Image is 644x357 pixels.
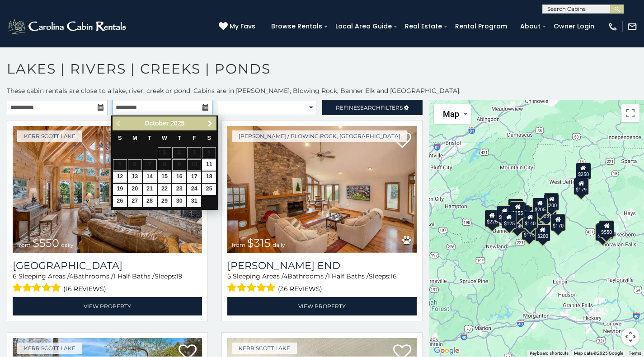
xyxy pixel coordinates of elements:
a: 11 [202,159,216,171]
div: $200 [535,224,550,241]
span: Refine Filters [336,104,403,111]
img: White-1-2.png [7,18,129,36]
div: $140 [522,212,538,229]
h3: Moss End [227,260,417,272]
span: 19 [176,272,183,280]
a: Moss End from $315 daily [227,126,417,253]
a: 15 [158,172,172,183]
img: Moss End [227,126,417,253]
img: Lake Haven Lodge [13,126,202,253]
button: Map camera controls [621,328,639,346]
a: 30 [172,196,186,207]
button: Toggle fullscreen view [621,104,639,122]
div: $550 [599,220,614,237]
span: Saturday [207,135,211,141]
a: 23 [172,184,186,195]
span: from [232,241,245,248]
span: Search [357,104,381,111]
span: 4 [69,272,73,280]
span: October [145,120,169,127]
a: 14 [143,172,157,183]
div: $155 [510,201,525,218]
div: $175 [521,223,536,240]
div: $225 [484,210,499,227]
a: 17 [187,172,201,183]
a: 13 [128,172,142,183]
div: $179 [573,177,589,195]
a: Next [204,118,216,129]
a: Rental Program [451,19,512,33]
span: Thursday [178,135,181,141]
div: $235 [539,204,554,221]
a: 18 [202,172,216,183]
a: 19 [113,184,127,195]
a: Lake Haven Lodge from $550 daily [13,126,202,253]
a: 28 [143,196,157,207]
a: 12 [113,172,127,183]
a: About [516,19,545,33]
a: 21 [143,184,157,195]
button: Keyboard shortcuts [530,350,569,357]
a: [GEOGRAPHIC_DATA] [13,260,202,272]
a: [PERSON_NAME] / Blowing Rock, [GEOGRAPHIC_DATA] [232,130,407,142]
a: Local Area Guide [331,19,396,33]
span: My Favs [230,22,255,31]
a: Open this area in Google Maps (opens a new window) [432,345,461,357]
a: 16 [172,172,186,183]
span: 5 [227,272,231,280]
button: Change map style [434,104,471,124]
span: 1 Half Baths / [113,272,155,280]
a: [PERSON_NAME] End [227,260,417,272]
span: 16 [390,272,397,280]
span: (36 reviews) [278,283,322,295]
div: Sleeping Areas / Bathrooms / Sleeps: [227,272,417,295]
a: 22 [158,184,172,195]
a: My Favs [219,22,258,32]
div: $170 [550,213,565,231]
span: $315 [247,236,271,250]
a: Terms (opens in new tab) [629,351,641,356]
h3: Lake Haven Lodge [13,260,202,272]
div: $270 [595,223,611,241]
a: Browse Rentals [267,19,327,33]
a: 20 [128,184,142,195]
div: $205 [532,197,547,214]
span: 6 [13,272,17,280]
a: View Property [227,297,417,315]
div: $200 [497,205,512,222]
span: Tuesday [148,135,151,141]
a: 27 [128,196,142,207]
div: $125 [501,212,517,229]
a: 24 [187,184,201,195]
span: daily [273,241,285,248]
span: from [17,241,31,248]
span: Friday [193,135,196,141]
div: $250 [575,162,591,179]
a: Real Estate [400,19,447,33]
span: (16 reviews) [63,283,106,295]
span: Map [443,109,459,119]
span: Monday [132,135,137,141]
span: Sunday [118,135,122,141]
span: daily [61,241,74,248]
div: $305 [508,198,523,215]
a: View Property [13,297,202,315]
span: Next [207,120,214,127]
div: $180 [509,214,525,232]
img: mail-regular-white.png [627,22,637,32]
span: 1 Half Baths / [328,272,369,280]
a: Owner Login [549,19,599,33]
span: 4 [283,272,287,280]
div: Sleeping Areas / Bathrooms / Sleeps: [13,272,202,295]
span: $550 [33,236,59,250]
a: RefineSearchFilters [322,100,423,115]
a: Kerr Scott Lake [17,343,82,354]
a: 25 [202,184,216,195]
img: phone-regular-white.png [608,22,618,32]
a: 26 [113,196,127,207]
a: 31 [187,196,201,207]
div: $235 [543,193,559,210]
a: 29 [158,196,172,207]
a: Kerr Scott Lake [17,130,82,142]
a: Kerr Scott Lake [232,343,297,354]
